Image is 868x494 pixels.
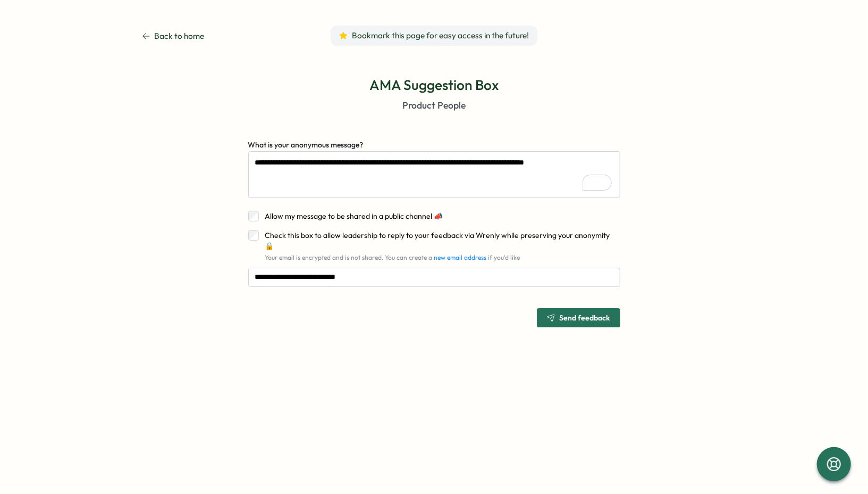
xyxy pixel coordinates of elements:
[369,76,499,94] p: AMA Suggestion Box
[155,27,205,46] span: Back to home
[248,151,620,197] textarea: To enrich screen reader interactions, please activate Accessibility in Grammarly extension settings
[537,308,620,327] button: Send feedback
[434,253,487,261] a: new email address
[265,253,520,261] span: Your email is encrypted and is not shared. You can create a if you'd like
[560,314,610,322] span: Send feedback
[265,230,610,251] span: Check this box to allow leadership to reply to your feedback via Wrenly while preserving your ano...
[352,30,529,42] span: Bookmark this page for easy access in the future!
[402,98,466,112] p: Product People
[265,211,443,221] span: Allow my message to be shared in a public channel 📣
[248,139,364,151] label: What is your anonymous message?
[142,27,205,46] a: Back to home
